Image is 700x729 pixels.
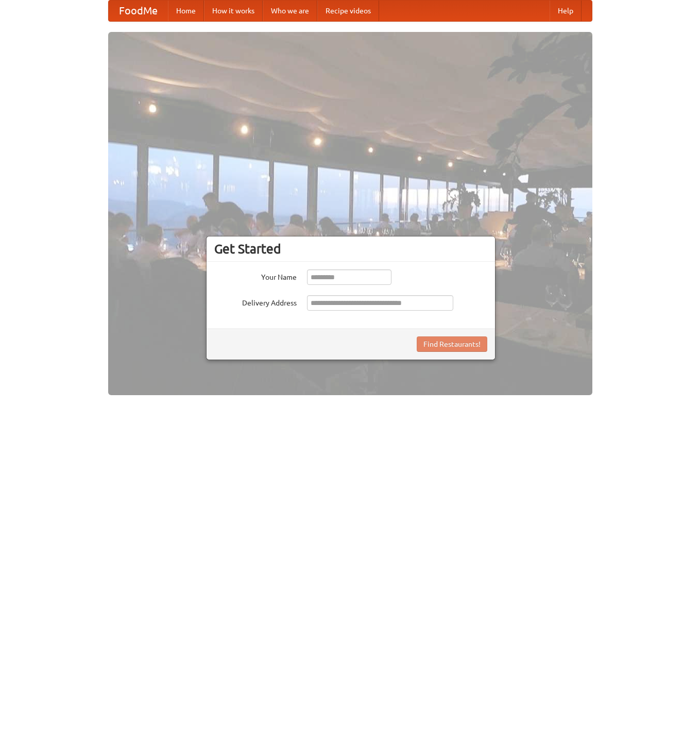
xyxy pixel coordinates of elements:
[214,241,487,257] h3: Get Started
[263,1,317,21] a: Who we are
[214,295,297,308] label: Delivery Address
[204,1,263,21] a: How it works
[109,1,168,21] a: FoodMe
[417,336,487,352] button: Find Restaurants!
[317,1,379,21] a: Recipe videos
[168,1,204,21] a: Home
[214,269,297,282] label: Your Name
[550,1,582,21] a: Help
